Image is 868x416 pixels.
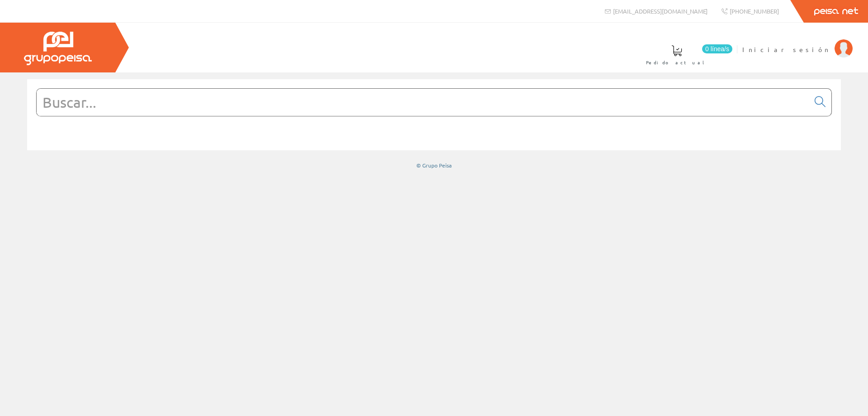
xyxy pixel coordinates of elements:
[24,32,92,65] img: Grupo Peisa
[27,162,841,169] div: © Grupo Peisa
[742,38,853,46] a: Iniciar sesión
[742,45,830,54] span: Iniciar sesión
[37,89,809,116] input: Buscar...
[646,58,708,67] span: Pedido actual
[613,7,708,15] span: [EMAIL_ADDRESS][DOMAIN_NAME]
[730,7,779,15] span: [PHONE_NUMBER]
[702,44,732,53] span: 0 línea/s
